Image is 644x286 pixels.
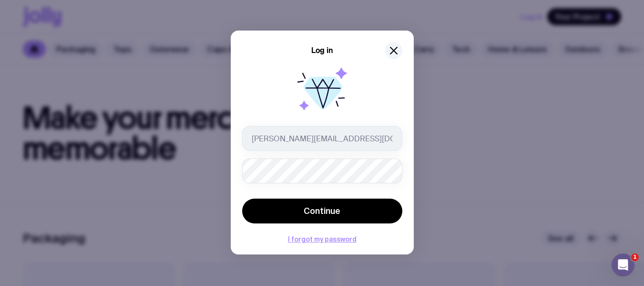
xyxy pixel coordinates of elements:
span: 1 [631,254,639,261]
button: I forgot my password [288,235,357,243]
input: you@email.com [242,126,402,151]
iframe: Intercom live chat [612,254,634,276]
span: Continue [304,205,340,217]
h5: Log in [311,46,333,55]
button: Continue [242,199,402,223]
